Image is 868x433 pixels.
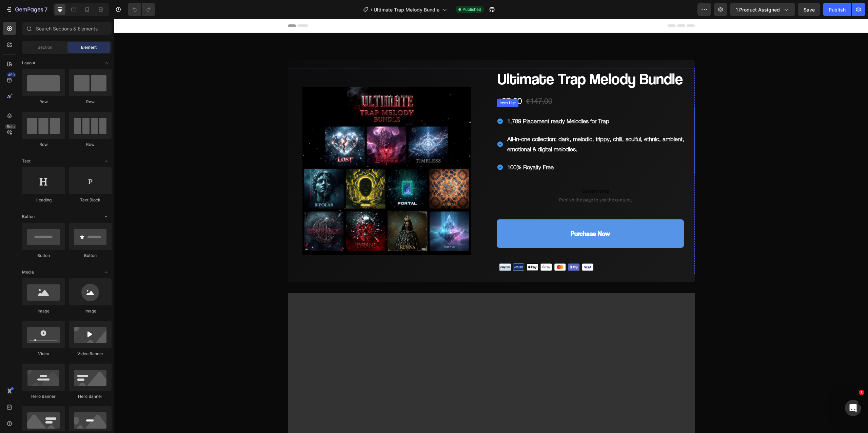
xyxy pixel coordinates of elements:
button: 1 product assigned [730,3,795,16]
span: Published [462,6,481,13]
div: Beta [5,124,16,129]
div: Video [22,351,65,357]
iframe: Intercom live chat [845,400,861,416]
span: Toggle open [101,156,112,167]
div: Image [22,308,65,314]
span: 1 [859,390,864,395]
span: Ultimate Trap Melody Bundle [374,6,439,13]
span: Layout [22,60,35,66]
iframe: Design area [114,19,868,433]
input: Search Sections & Elements [22,22,112,35]
button: Publish [823,3,851,16]
span: Section [38,44,52,50]
span: 1 product assigned [736,6,780,13]
h1: Ultimate Trap Melody Bundle [382,49,580,71]
div: Image [69,308,112,314]
span: Toggle open [101,211,112,222]
button: 7 [3,3,51,16]
div: 450 [6,72,16,78]
span: Save [804,7,815,13]
button: Purchase Now [382,200,570,229]
div: Video Banner [69,351,112,357]
div: Row [22,99,65,105]
p: All-in-one collection: dark, melodic, trippy, chill, soulful, ethnic, ambient, emotional & digita... [393,115,579,136]
div: Row [69,99,112,105]
span: Button [22,214,35,220]
div: Row [22,142,65,148]
div: €97,00 [382,76,408,88]
span: / [371,6,372,13]
div: Row [69,142,112,148]
div: Publish [829,6,846,13]
div: Item List [384,81,403,87]
div: Text Block [69,197,112,203]
span: Publish the page to see the content. [382,177,580,184]
span: Element [81,44,97,50]
div: Button [69,253,112,259]
img: gempages_507692456268006279-2b175e76-5ea2-401f-8e68-2e8ce3e10297.png [382,241,481,255]
span: Toggle open [101,58,112,68]
span: Toggle open [101,267,112,278]
button: Save [798,3,820,16]
div: Hero Banner [22,393,65,399]
div: Purchase Now [456,209,496,221]
span: Text [22,158,31,164]
div: Hero Banner [69,393,112,399]
p: 7 [44,5,47,14]
span: Media [22,269,34,275]
div: Button [22,253,65,259]
p: 1,789 Placement ready Melodies for Trap [393,97,579,108]
p: 100% Royalty Free [393,143,579,154]
div: Heading [22,197,65,203]
div: €147,00 [411,77,439,88]
div: Undo/Redo [128,3,155,16]
span: Custom code [382,168,580,176]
